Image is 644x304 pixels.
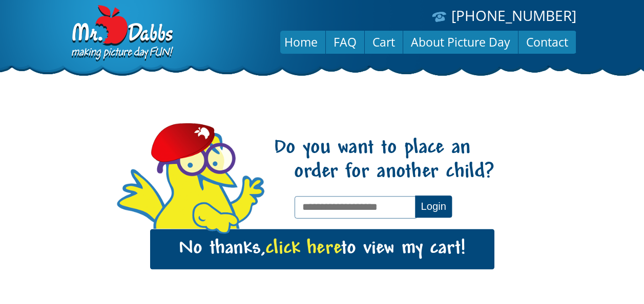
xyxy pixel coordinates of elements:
[403,30,518,54] a: About Picture Day
[191,202,239,234] img: hello
[518,30,576,54] a: Contact
[365,30,403,54] a: Cart
[150,229,494,269] a: No thanks,click hereto view my cart!
[415,196,452,218] button: Login
[277,30,325,54] a: Home
[326,30,364,54] a: FAQ
[273,137,494,185] h1: Do you want to place an
[451,6,576,25] a: [PHONE_NUMBER]
[274,161,494,185] span: order for another child?
[265,238,341,259] span: click here
[68,5,175,62] img: Dabbs Company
